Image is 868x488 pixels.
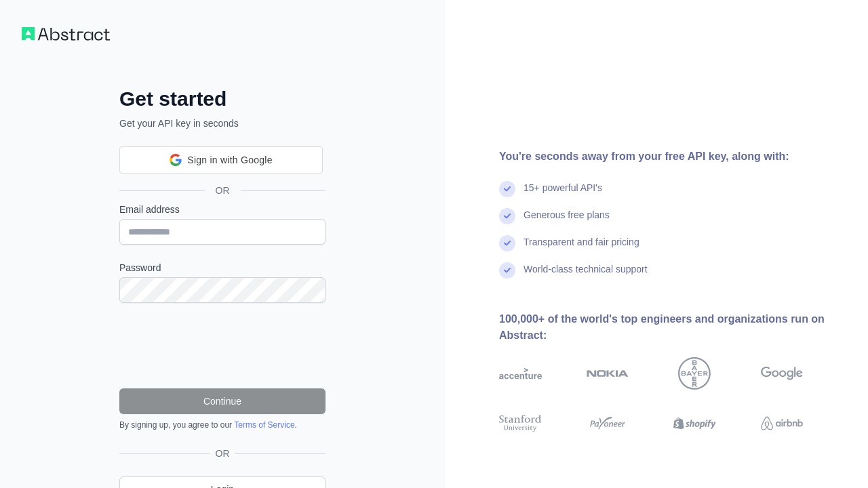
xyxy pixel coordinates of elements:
div: 15+ powerful API's [524,181,602,208]
img: airbnb [761,413,804,434]
img: check mark [499,235,515,251]
img: bayer [678,357,711,390]
img: shopify [673,413,716,434]
img: accenture [499,357,542,390]
div: World-class technical support [524,262,648,289]
span: Sign in with Google [187,153,272,167]
div: 100,000+ of the world's top engineers and organizations run on Abstract: [499,311,846,344]
button: Continue [119,388,325,414]
div: Sign in with Google [119,146,323,174]
img: check mark [499,208,515,224]
img: stanford university [499,413,542,434]
img: google [761,357,804,390]
div: By signing up, you agree to our . [119,420,325,430]
img: Workflow [22,27,110,41]
label: Password [119,261,325,274]
div: Transparent and fair pricing [524,235,639,262]
h2: Get started [119,87,325,111]
img: payoneer [587,413,629,434]
span: OR [210,447,235,460]
div: Generous free plans [524,208,610,235]
a: Terms of Service [234,420,294,430]
img: check mark [499,181,515,197]
img: nokia [587,357,629,390]
img: check mark [499,262,515,279]
div: You're seconds away from your free API key, along with: [499,148,846,165]
iframe: reCAPTCHA [119,319,325,372]
p: Get your API key in seconds [119,117,325,130]
label: Email address [119,203,325,216]
span: OR [205,184,241,197]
